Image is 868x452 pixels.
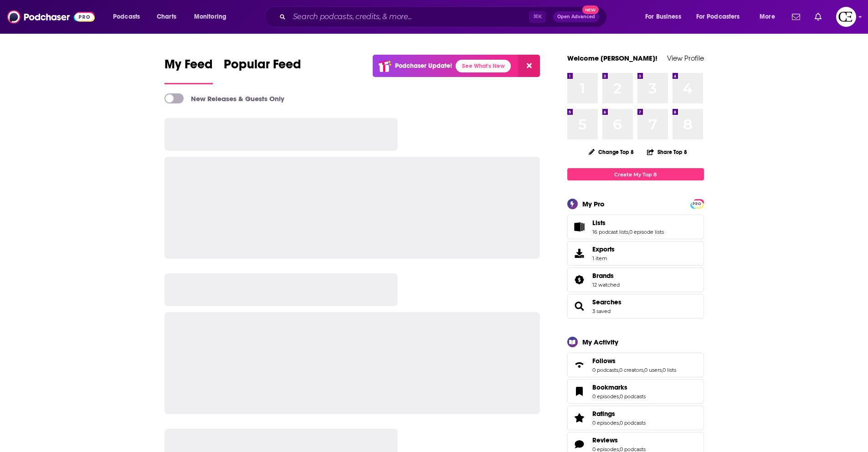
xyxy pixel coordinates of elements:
[567,406,704,430] span: Ratings
[647,143,688,161] button: Share Top 8
[592,229,628,235] a: 16 podcast lists
[7,8,95,26] img: Podchaser - Follow, Share and Rate Podcasts
[620,393,646,400] a: 0 podcasts
[567,353,704,377] span: Follows
[663,367,676,373] a: 0 lists
[639,10,693,24] button: open menu
[696,10,740,23] span: For Podcasters
[667,54,704,62] a: View Profile
[592,308,611,314] a: 3 saved
[592,436,618,444] span: Reviews
[273,6,616,27] div: Search podcasts, credits, & more...
[224,56,301,77] span: Popular Feed
[628,229,629,235] span: ,
[629,229,664,235] a: 0 episode lists
[194,10,226,23] span: Monitoring
[619,393,620,400] span: ,
[690,10,753,24] button: open menu
[592,357,676,365] a: Follows
[570,247,589,260] span: Exports
[592,436,646,444] a: Reviews
[157,10,176,23] span: Charts
[592,367,618,373] a: 0 podcasts
[567,54,657,62] a: Welcome [PERSON_NAME]!
[592,219,606,227] span: Lists
[570,411,589,424] a: Ratings
[570,438,589,451] a: Reviews
[529,11,546,23] span: ⌘ K
[582,200,605,208] div: My Pro
[592,219,664,227] a: Lists
[224,56,301,84] a: Popular Feed
[592,383,627,391] span: Bookmarks
[188,10,238,24] button: open menu
[753,10,786,24] button: open menu
[570,385,589,398] a: Bookmarks
[567,215,704,239] span: Lists
[553,11,599,22] button: Open AdvancedNew
[582,5,599,14] span: New
[592,298,621,306] a: Searches
[836,7,856,27] button: Show profile menu
[107,10,152,24] button: open menu
[692,200,703,207] span: PRO
[592,272,614,280] span: Brands
[592,357,616,365] span: Follows
[592,272,620,280] a: Brands
[644,367,662,373] a: 0 users
[570,359,589,371] a: Follows
[836,7,856,27] span: Logged in as cozyearthaudio
[692,200,703,207] a: PRO
[151,10,182,24] a: Charts
[567,168,704,180] a: Create My Top 8
[113,10,140,23] span: Podcasts
[395,62,452,70] p: Podchaser Update!
[592,410,646,418] a: Ratings
[618,367,619,373] span: ,
[592,410,615,418] span: Ratings
[164,93,284,103] a: New Releases & Guests Only
[592,420,619,426] a: 0 episodes
[811,9,825,25] a: Show notifications dropdown
[592,393,619,400] a: 0 episodes
[662,367,663,373] span: ,
[592,255,615,262] span: 1 item
[570,273,589,286] a: Brands
[788,9,804,25] a: Show notifications dropdown
[164,56,213,77] span: My Feed
[619,420,620,426] span: ,
[567,241,704,266] a: Exports
[570,300,589,313] a: Searches
[583,146,640,158] button: Change Top 8
[760,10,775,23] span: More
[567,267,704,292] span: Brands
[836,7,856,27] img: User Profile
[592,245,615,253] span: Exports
[570,221,589,233] a: Lists
[456,60,511,72] a: See What's New
[619,367,643,373] a: 0 creators
[567,379,704,404] span: Bookmarks
[645,10,681,23] span: For Business
[289,10,529,24] input: Search podcasts, credits, & more...
[164,56,213,84] a: My Feed
[643,367,644,373] span: ,
[557,15,595,19] span: Open Advanced
[592,383,646,391] a: Bookmarks
[592,282,620,288] a: 12 watched
[582,338,618,346] div: My Activity
[620,420,646,426] a: 0 podcasts
[567,294,704,318] span: Searches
